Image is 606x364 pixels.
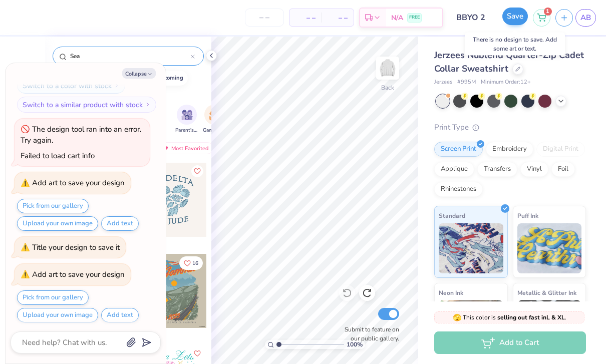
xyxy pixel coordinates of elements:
[181,109,193,121] img: Parent's Weekend Image
[517,287,576,298] span: Metallic & Glitter Ink
[439,287,463,298] span: Neon Ink
[497,313,565,321] strong: selling out fast in L & XL
[409,14,420,21] span: FREE
[245,9,284,27] input: – –
[517,210,538,221] span: Puff Ink
[21,124,141,146] div: The design tool ran into an error. Try again.
[192,261,198,266] span: 16
[203,127,226,134] span: Game Day
[328,13,348,23] span: – –
[536,142,585,157] div: Digital Print
[32,178,125,188] div: Add art to save your design
[295,13,316,23] span: – –
[17,97,156,113] button: Switch to a similar product with stock
[69,51,191,61] input: Try "Alpha"
[453,313,566,322] span: This color is .
[465,33,565,56] div: There is no design to save. Add some art or text.
[453,313,461,322] span: 🫣
[520,162,548,177] div: Vinyl
[179,256,203,270] button: Like
[347,340,363,349] span: 100 %
[339,325,399,343] label: Submit to feature on our public gallery.
[203,105,226,134] div: filter for Game Day
[114,83,120,89] img: Switch to a color with stock
[157,142,213,154] div: Most Favorited
[457,78,476,87] span: # 995M
[101,216,139,231] button: Add text
[434,142,483,157] div: Screen Print
[378,58,398,78] img: Back
[502,8,528,25] button: Save
[381,83,394,92] div: Back
[517,300,582,350] img: Metallic & Glitter Ink
[17,78,125,94] button: Switch to a color with stock
[439,223,503,273] img: Standard
[122,68,156,79] button: Collapse
[551,162,575,177] div: Foil
[191,165,203,177] button: Like
[575,9,596,27] a: AB
[544,8,552,16] span: 1
[481,78,531,87] span: Minimum Order: 12 +
[203,105,226,134] button: filter button
[486,142,533,157] div: Embroidery
[17,290,89,305] button: Pick from our gallery
[434,49,584,75] span: Jerzees Nublend Quarter-Zip Cadet Collar Sweatshirt
[17,199,89,213] button: Pick from our gallery
[391,13,403,23] span: N/A
[32,242,120,252] div: Title your design to save it
[32,269,125,279] div: Add art to save your design
[191,347,203,359] button: Like
[439,210,465,221] span: Standard
[434,182,483,197] div: Rhinestones
[17,308,98,322] button: Upload your own image
[175,127,198,134] span: Parent's Weekend
[434,162,474,177] div: Applique
[175,105,198,134] div: filter for Parent's Weekend
[439,300,503,350] img: Neon Ink
[434,78,452,87] span: Jerzees
[21,151,95,161] div: Failed to load cart info
[477,162,517,177] div: Transfers
[448,8,497,28] input: Untitled Design
[175,105,198,134] button: filter button
[517,223,582,273] img: Puff Ink
[101,308,139,322] button: Add text
[145,102,151,108] img: Switch to a similar product with stock
[17,216,98,231] button: Upload your own image
[580,12,591,24] span: AB
[209,109,220,121] img: Game Day Image
[434,122,586,133] div: Print Type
